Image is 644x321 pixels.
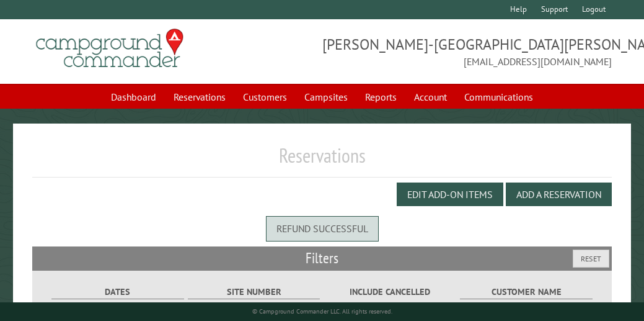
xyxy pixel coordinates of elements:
[460,285,592,299] label: Customer Name
[358,85,404,109] a: Reports
[322,34,612,69] span: [PERSON_NAME]-[GEOGRAPHIC_DATA][PERSON_NAME] [EMAIL_ADDRESS][DOMAIN_NAME]
[32,24,187,73] img: Campground Commander
[407,85,454,109] a: Account
[506,183,612,206] button: Add a Reservation
[457,85,540,109] a: Communications
[188,285,320,299] label: Site Number
[397,183,503,206] button: Edit Add-on Items
[266,216,379,241] div: Refund successful
[324,285,456,312] label: Include Cancelled Reservations
[573,250,609,268] button: Reset
[297,85,355,109] a: Campsites
[252,307,392,315] small: © Campground Commander LLC. All rights reserved.
[166,85,233,109] a: Reservations
[104,85,164,109] a: Dashboard
[32,246,612,270] h2: Filters
[32,143,612,178] h1: Reservations
[236,85,294,109] a: Customers
[51,285,183,299] label: Dates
